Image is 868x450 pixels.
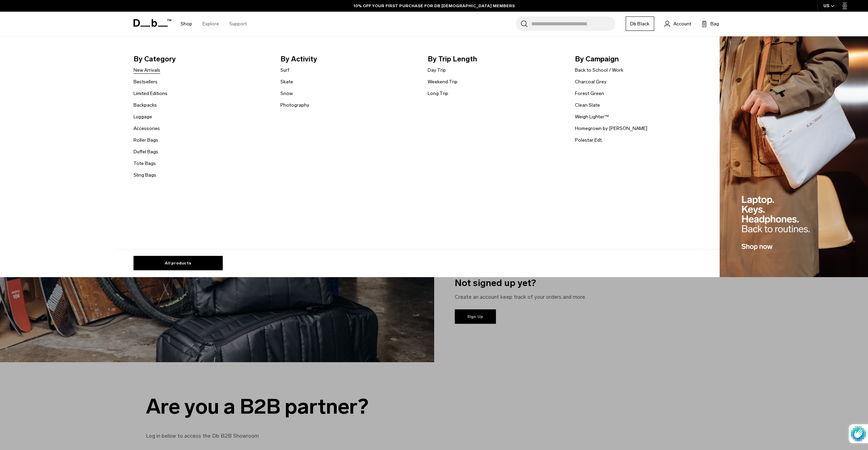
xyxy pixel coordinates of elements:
[575,125,647,132] a: Homegrown by [PERSON_NAME]
[134,67,160,74] a: New Arrivals
[720,36,868,277] img: Db
[575,67,623,74] a: Back to School / Work
[575,78,606,85] a: Charcoal Grey
[354,3,515,9] a: 10% OFF YOUR FIRST PURCHASE FOR DB [DEMOGRAPHIC_DATA] MEMBERS
[134,54,270,64] span: By Category
[175,12,252,36] nav: Main Navigation
[575,90,604,97] a: Forest Green
[702,20,719,28] button: Bag
[280,78,293,85] a: Skate
[428,90,448,97] a: Long Trip
[851,424,866,443] img: Protected by hCaptcha
[710,20,719,27] span: Bag
[134,137,158,144] a: Roller Bags
[575,137,603,144] a: Polestar Edt.
[134,171,156,179] a: Sling Bags
[428,78,458,85] a: Weekend Trip
[575,54,711,64] span: By Campaign
[134,90,167,97] a: Limited Editions
[673,20,691,27] span: Account
[280,67,289,74] a: Surf
[280,54,417,64] span: By Activity
[202,12,219,36] a: Explore
[134,113,152,120] a: Luggage
[280,90,293,97] a: Snow
[575,113,609,120] a: Weigh Lighter™
[134,160,156,167] a: Tote Bags
[575,102,600,109] a: Clean Slate
[428,54,564,64] span: By Trip Length
[428,67,446,74] a: Day Trip
[229,12,247,36] a: Support
[626,16,654,31] a: Db Black
[134,102,157,109] a: Backpacks
[134,148,158,155] a: Duffel Bags
[134,125,160,132] a: Accessories
[134,256,223,270] a: All products
[134,78,158,85] a: Bestsellers
[664,20,691,28] a: Account
[181,12,192,36] a: Shop
[280,102,309,109] a: Photography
